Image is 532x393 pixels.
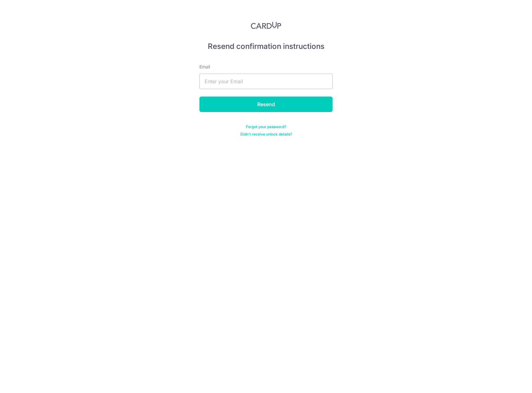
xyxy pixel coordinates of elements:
a: Forgot your password? [246,124,286,129]
label: Email [199,64,210,70]
input: Enter your Email [199,74,333,89]
input: Resend [199,97,333,112]
h5: Resend confirmation instructions [199,41,333,51]
img: CardUp Logo [251,22,281,29]
a: Didn't receive unlock details? [240,132,292,137]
